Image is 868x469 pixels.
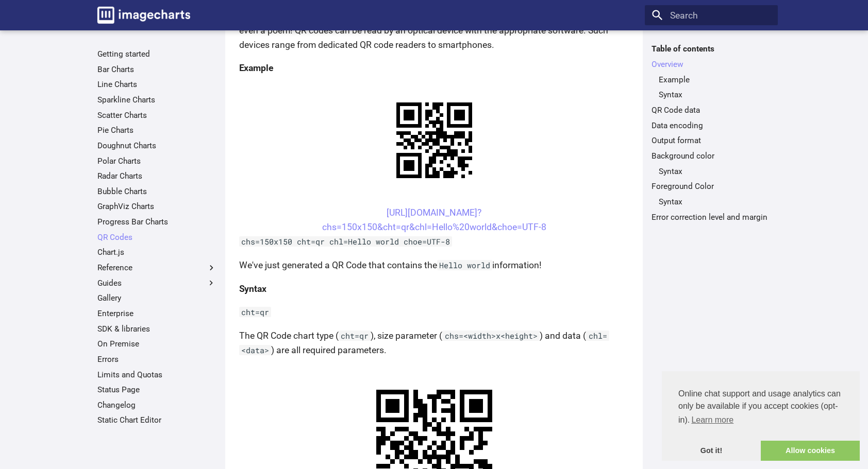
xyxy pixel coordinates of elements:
[322,207,546,232] a: [URL][DOMAIN_NAME]?chs=150x150&cht=qr&chl=Hello%20world&choe=UTF-8
[97,354,216,364] a: Errors
[97,400,216,410] a: Changelog
[652,212,771,222] a: Error correction level and margin
[239,236,453,247] code: chs=150x150 cht=qr chl=Hello world choe=UTF-8
[437,260,493,270] code: Hello world
[239,258,629,272] p: We've just generated a QR Code that contains the information!
[97,415,216,425] a: Static Chart Editor
[97,156,216,166] a: Polar Charts
[97,201,216,212] a: GraphViz Charts
[239,307,272,317] code: cht=qr
[652,59,771,70] a: Overview
[652,75,771,100] nav: Overview
[659,90,771,100] a: Syntax
[652,166,771,177] nav: Background color
[97,171,216,181] a: Radar Charts
[97,263,216,273] label: Reference
[652,181,771,192] a: Foreground Color
[659,75,771,85] a: Example
[97,95,216,105] a: Sparkline Charts
[652,120,771,131] a: Data encoding
[652,151,771,161] a: Background color
[97,110,216,120] a: Scatter Charts
[97,278,216,288] label: Guides
[97,232,216,242] a: QR Codes
[662,371,860,461] div: cookieconsent
[652,105,771,115] a: QR Code data
[97,64,216,75] a: Bar Charts
[442,331,540,341] code: chs=<width>x<height>
[645,44,777,54] label: Table of contents
[239,282,629,296] h4: Syntax
[93,2,195,28] a: Image-Charts documentation
[97,49,216,59] a: Getting started
[339,331,371,341] code: cht=qr
[652,135,771,146] a: Output format
[97,125,216,135] a: Pie Charts
[678,388,843,428] span: Online chat support and usage analytics can only be available if you accept cookies (opt-in).
[97,186,216,197] a: Bubble Charts
[645,5,777,26] input: Search
[97,141,216,151] a: Doughnut Charts
[662,441,761,461] a: dismiss cookie message
[97,324,216,334] a: SDK & libraries
[378,84,490,196] img: chart
[97,370,216,380] a: Limits and Quotas
[690,412,735,428] a: learn more about cookies
[97,293,216,303] a: Gallery
[97,339,216,349] a: On Premise
[97,79,216,90] a: Line Charts
[659,166,771,177] a: Syntax
[97,308,216,319] a: Enterprise
[761,441,860,461] a: allow cookies
[239,328,629,357] p: The QR Code chart type ( ), size parameter ( ) and data ( ) are all required parameters.
[239,61,629,75] h4: Example
[97,7,190,24] img: logo
[97,247,216,257] a: Chart.js
[652,197,771,207] nav: Foreground Color
[659,197,771,207] a: Syntax
[645,44,777,222] nav: Table of contents
[97,217,216,227] a: Progress Bar Charts
[97,385,216,395] a: Status Page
